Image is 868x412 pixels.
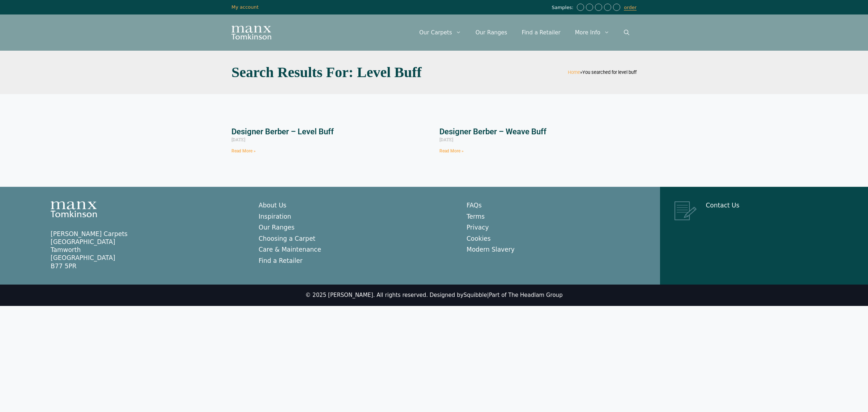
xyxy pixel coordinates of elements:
img: Manx Tomkinson Logo [51,201,97,217]
a: Designer Berber – Level Buff [231,127,334,136]
a: Modern Slavery [467,246,515,253]
a: Our Ranges [259,224,294,231]
a: Designer Berber – Weave Buff [439,127,546,136]
a: Squibble [464,292,487,298]
a: Home [568,70,580,75]
a: Our Carpets [412,22,468,43]
a: Terms [467,213,485,220]
a: About Us [259,202,286,209]
a: Choosing a Carpet [259,235,315,242]
span: [DATE] [439,136,453,142]
a: Find a Retailer [259,257,303,264]
a: Privacy [467,224,489,231]
a: Care & Maintenance [259,246,321,253]
span: You searched for level buff [582,70,637,75]
div: © 2025 [PERSON_NAME]. All rights reserved. Designed by | [305,292,562,299]
a: Open Search Bar [617,22,637,43]
a: Inspiration [259,213,291,220]
a: Our Ranges [468,22,515,43]
a: My account [231,4,259,10]
a: Read more about Designer Berber – Level Buff [231,148,256,154]
img: Manx Tomkinson [231,26,271,39]
a: order [624,5,637,10]
h1: Search Results for: level buff [231,65,430,80]
a: More Info [568,22,617,43]
a: Cookies [467,235,491,242]
a: Contact Us [706,202,740,209]
p: [PERSON_NAME] Carpets [GEOGRAPHIC_DATA] Tamworth [GEOGRAPHIC_DATA] B77 5PR [51,230,244,270]
a: Find a Retailer [514,22,567,43]
span: Samples: [552,5,575,11]
span: [DATE] [231,136,245,142]
a: FAQs [467,202,482,209]
a: Part of The Headlam Group [489,292,563,298]
a: Read more about Designer Berber – Weave Buff [439,148,464,154]
nav: Primary [412,22,637,43]
span: » [568,70,637,75]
